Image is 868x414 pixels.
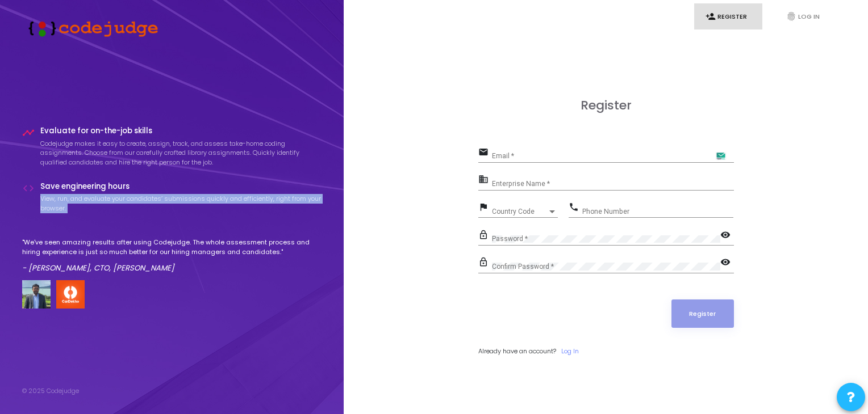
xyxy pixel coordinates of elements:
[56,280,85,309] img: company-logo
[786,11,796,22] i: fingerprint
[720,256,734,270] mat-icon: visibility
[694,3,762,30] a: person_addRegister
[40,194,322,213] p: View, run, and evaluate your candidates’ submissions quickly and efficiently, right from your bro...
[492,180,734,188] input: Enterprise Name
[478,201,492,215] mat-icon: flag
[22,238,322,256] p: "We've seen amazing results after using Codejudge. The whole assessment process and hiring experi...
[706,11,716,22] i: person_add
[775,3,843,30] a: fingerprintLog In
[478,229,492,243] mat-icon: lock_outline
[720,229,734,243] mat-icon: visibility
[22,182,35,195] i: code
[478,256,492,270] mat-icon: lock_outline
[582,208,733,216] input: Phone Number
[569,201,582,215] mat-icon: phone
[478,146,492,160] mat-icon: email
[478,174,492,187] mat-icon: business
[22,126,35,139] i: timeline
[492,152,734,160] input: Email
[478,98,734,113] h3: Register
[22,280,51,309] img: user image
[478,347,556,356] span: Already have an account?
[561,347,579,356] a: Log In
[40,139,322,167] p: Codejudge makes it easy to create, assign, track, and assess take-home coding assignments. Choose...
[22,263,174,273] em: - [PERSON_NAME], CTO, [PERSON_NAME]
[22,386,79,396] div: © 2025 Codejudge
[40,182,322,191] h4: Save engineering hours
[671,299,734,328] button: Register
[492,208,548,215] span: Country Code
[40,126,322,136] h4: Evaluate for on-the-job skills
